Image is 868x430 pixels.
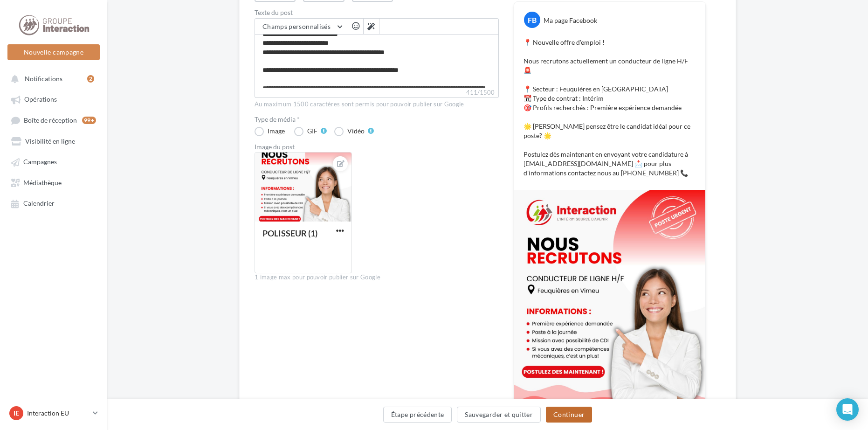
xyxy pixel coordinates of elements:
div: 1 image max pour pouvoir publier sur Google [255,273,499,282]
span: Opérations [24,96,57,104]
a: Boîte de réception99+ [6,111,102,129]
button: Étape précédente [383,407,452,423]
div: Vidéo [347,128,365,134]
p: 📍 Nouvelle offre d'emploi ! Nous recrutons actuellement un conducteur de ligne H/F 🚨 📍 Secteur : ... [524,38,696,178]
button: Sauvegarder et quitter [457,407,541,423]
a: Médiathèque [6,174,102,191]
label: 411/1500 [255,88,499,98]
span: Notifications [25,75,62,83]
span: Boîte de réception [24,116,77,124]
div: POLISSEUR (1) [262,228,317,238]
div: Open Intercom Messenger [836,398,859,421]
a: Calendrier [6,194,102,211]
span: Visibilité en ligne [25,137,75,145]
div: Image du post [255,144,499,150]
button: Champs personnalisés [255,19,348,35]
span: Champs personnalisés [262,22,331,30]
div: Ma page Facebook [544,16,597,25]
div: Image [268,128,285,134]
p: Interaction EU [27,409,89,418]
span: Médiathèque [23,179,62,187]
span: IE [14,409,19,418]
div: FB [524,12,540,28]
a: Visibilité en ligne [6,132,102,149]
div: 2 [87,75,94,83]
button: Nouvelle campagne [7,44,100,60]
div: GIF [307,128,317,134]
div: 99+ [82,117,96,124]
label: Type de média * [255,116,499,123]
span: Calendrier [23,200,55,208]
a: Campagnes [6,153,102,170]
a: Opérations [6,90,102,107]
span: Campagnes [23,158,57,166]
a: IE Interaction EU [7,404,100,422]
button: Notifications 2 [6,70,98,87]
button: Continuer [546,407,592,423]
label: Texte du post [255,9,499,16]
div: Au maximum 1500 caractères sont permis pour pouvoir publier sur Google [255,100,499,109]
